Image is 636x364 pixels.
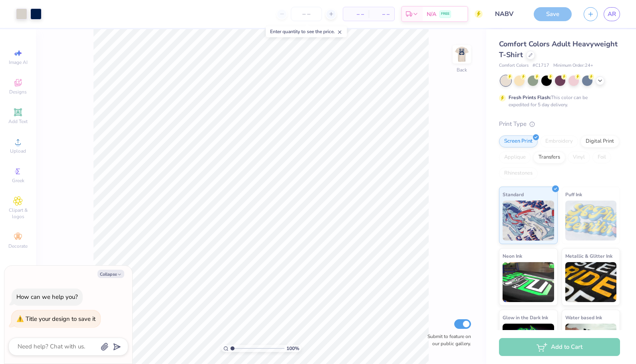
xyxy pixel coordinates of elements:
span: Neon Ink [503,252,522,260]
div: Enter quantity to see the price. [266,26,347,37]
span: Designs [9,89,27,95]
label: Submit to feature on our public gallery. [423,333,471,347]
div: Screen Print [499,135,538,147]
span: # C1717 [533,62,549,69]
span: Upload [10,148,26,154]
img: Puff Ink [565,201,617,241]
img: Water based Ink [565,324,617,364]
input: Untitled Design [489,6,528,22]
div: Rhinestones [499,167,538,179]
img: Standard [503,201,554,241]
div: Applique [499,151,531,163]
span: Standard [503,190,524,199]
span: Puff Ink [565,190,582,199]
button: Collapse [97,270,124,278]
span: Comfort Colors Adult Heavyweight T-Shirt [499,39,618,60]
span: Metallic & Glitter Ink [565,252,612,260]
span: Image AI [9,59,28,66]
span: Add Text [8,118,28,125]
div: Digital Print [580,135,619,147]
div: Vinyl [568,151,590,163]
span: – – [348,10,364,18]
span: Decorate [8,243,28,249]
span: FREE [441,11,449,17]
span: N/A [427,10,436,18]
div: Title your design to save it [26,315,95,323]
input: – – [291,7,322,21]
span: Minimum Order: 24 + [553,62,593,69]
div: How can we help you? [16,293,78,301]
span: Greek [12,177,24,184]
span: AR [608,10,616,19]
span: Comfort Colors [499,62,529,69]
span: Water based Ink [565,313,602,322]
span: 100 % [286,345,299,352]
img: Glow in the Dark Ink [503,324,554,364]
img: Neon Ink [503,262,554,302]
strong: Fresh Prints Flash: [509,94,551,101]
div: Foil [592,151,611,163]
div: Transfers [533,151,565,163]
span: Glow in the Dark Ink [503,313,548,322]
div: Print Type [499,119,620,129]
img: Metallic & Glitter Ink [565,262,617,302]
span: Clipart & logos [4,207,32,220]
span: – – [374,10,390,18]
div: Back [457,66,467,74]
div: This color can be expedited for 5 day delivery. [509,94,607,108]
div: Embroidery [540,135,578,147]
a: AR [604,7,620,21]
img: Back [454,46,470,62]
